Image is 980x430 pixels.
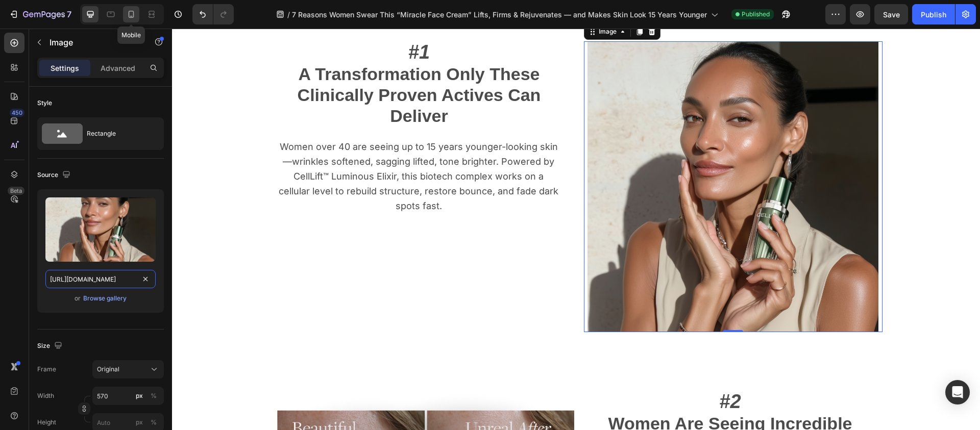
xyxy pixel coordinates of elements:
div: Undo/Redo [192,4,234,24]
span: Published [742,10,770,19]
img: preview-image [45,197,156,262]
button: Save [874,4,908,24]
strong: Women Are Seeing Incredible Results [436,385,680,425]
iframe: Design area [172,29,980,430]
span: Save [883,10,900,19]
span: Original [97,365,119,374]
p: 7 [67,8,71,20]
button: 7 [4,4,76,24]
input: https://example.com/image.jpg [45,270,156,288]
label: Height [37,418,56,427]
button: px [148,390,160,402]
div: px [136,391,143,400]
label: Width [37,391,54,400]
span: 7 Reasons Women Swear This “Miracle Face Cream” Lifts, Firms & Rejuvenates — and Makes Skin Look ... [292,9,707,20]
p: #2 [415,363,702,383]
div: Browse gallery [83,294,127,303]
div: 450 [10,109,24,117]
div: % [151,418,157,427]
button: % [133,390,145,402]
p: Image [50,36,136,48]
button: Browse gallery [83,293,127,303]
button: px [148,416,160,428]
div: Publish [921,9,946,20]
span: / [287,9,290,20]
div: Open Intercom Messenger [945,380,970,404]
div: px [136,418,143,427]
label: Frame [37,365,56,374]
div: Beta [8,187,24,195]
div: Source [37,168,72,182]
p: Advanced [101,63,135,73]
input: px% [92,387,164,405]
button: Publish [912,4,955,24]
span: or [75,292,81,305]
div: Style [37,98,52,108]
p: Settings [51,63,79,73]
button: % [133,416,145,428]
button: Original [92,360,164,378]
div: Size [37,339,64,353]
div: Rectangle [87,122,149,145]
div: % [151,391,157,400]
